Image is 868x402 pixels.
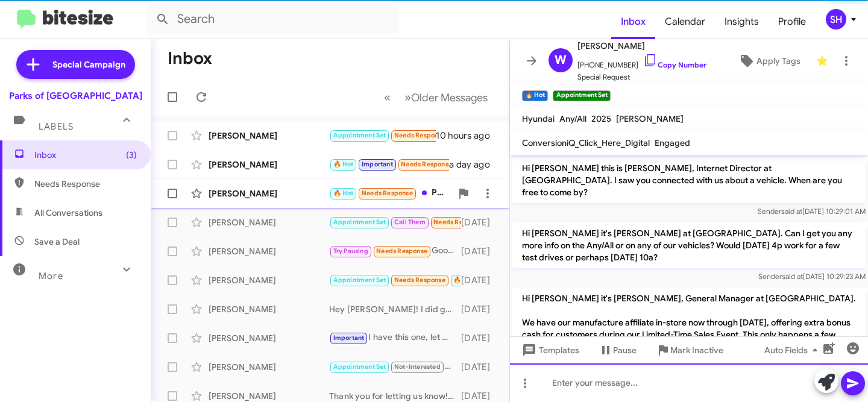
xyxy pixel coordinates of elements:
button: Templates [510,339,589,361]
span: » [404,90,411,105]
div: [DATE] [461,361,500,373]
span: Appointment Set [333,218,386,226]
span: Needs Response [362,189,413,197]
button: Auto Fields [755,339,832,361]
a: Copy Number [643,60,706,69]
div: [DATE] [461,274,500,286]
div: 10 hours ago [436,130,500,142]
div: [DATE] [461,303,500,315]
span: Labels [39,121,74,132]
span: [PERSON_NAME] [616,113,684,124]
div: [PERSON_NAME] [209,361,329,373]
div: [DATE] [461,245,500,257]
p: Hi [PERSON_NAME] this is [PERSON_NAME], Internet Director at [GEOGRAPHIC_DATA]. I saw you connect... [512,157,866,203]
button: Next [397,85,495,110]
div: Hi [PERSON_NAME] am meeting with [PERSON_NAME] [DATE] [329,273,461,287]
span: Hyundai [522,113,555,124]
span: (3) [126,149,137,161]
div: [PERSON_NAME] [209,130,329,142]
input: Search [146,5,399,34]
span: Needs Response [376,247,427,255]
div: Thanks [329,157,449,171]
span: 🔥 Hot [333,189,354,197]
a: Insights [715,4,769,39]
span: More [39,271,63,281]
div: Hi. I'm still waiting on the fix for mustang. They said they're going to call me when there is fix. [329,215,461,229]
nav: Page navigation example [377,85,495,110]
a: Inbox [611,4,655,39]
div: Thank you for letting us know! [329,360,461,374]
p: Hi [PERSON_NAME] it's [PERSON_NAME], General Manager at [GEOGRAPHIC_DATA]. We have our manufactur... [512,287,866,382]
span: 2025 [591,113,611,124]
span: Needs Response [34,178,137,190]
div: [DATE] [461,390,500,402]
div: a day ago [449,159,500,171]
button: SH [816,9,855,30]
div: I have this one, let me know what you think: [URL][DOMAIN_NAME] [329,331,461,345]
span: Appointment Set [333,276,386,284]
div: SH [826,9,846,30]
span: Needs Response [401,160,452,168]
span: [PERSON_NAME] [577,39,706,53]
div: [PERSON_NAME] [209,159,329,171]
span: said at [781,207,802,216]
div: Hey [PERSON_NAME]! I did get a response from one of my Managers. We can't hold a vehicle for more... [329,303,461,315]
div: Parks of [GEOGRAPHIC_DATA] [9,90,142,102]
span: Sender [DATE] 10:29:23 AM [758,272,866,281]
div: [PERSON_NAME] [209,332,329,344]
span: Auto Fields [764,339,822,361]
span: [PHONE_NUMBER] [577,53,706,71]
span: Mark Inactive [670,339,723,361]
div: Good afternoon, I wanted to let you know that I am moving forward with purchasing a [PERSON_NAME]... [329,244,461,258]
small: Appointment Set [553,90,610,101]
div: [PERSON_NAME] [209,216,329,228]
p: Hi [PERSON_NAME] it's [PERSON_NAME] at [GEOGRAPHIC_DATA]. Can I get you any more info on the Any/... [512,222,866,268]
button: Mark Inactive [646,339,733,361]
a: Special Campaign [16,50,135,79]
a: Calendar [655,4,715,39]
span: ConversioniQ_Click_Here_Digital [522,137,650,148]
span: Older Messages [411,91,488,104]
span: 🔥 Hot [453,276,474,284]
span: Appointment Set [333,131,386,139]
div: [PERSON_NAME] [209,303,329,315]
span: Appointment Set [333,363,386,371]
span: Special Campaign [52,58,125,71]
span: Not-Interested [394,363,441,371]
span: Any/All [559,113,587,124]
span: Save a Deal [34,236,80,248]
div: [PERSON_NAME] [209,187,329,199]
span: Special Request [577,71,706,83]
div: [PERSON_NAME] [209,390,329,402]
span: Needs Response [394,276,445,284]
div: [PERSON_NAME] [209,245,329,257]
span: Needs Response [433,218,485,226]
div: Please read the thread here [329,186,451,200]
span: All Conversations [34,207,102,219]
button: Pause [589,339,646,361]
span: Templates [520,339,579,361]
button: Previous [377,85,398,110]
div: [PERSON_NAME] [209,274,329,286]
div: Thank you for letting us know! Would you be interested in seeing the vehicle when you get back? [329,390,461,402]
span: Apply Tags [756,50,800,72]
span: Try Pausing [333,247,368,255]
span: « [384,90,391,105]
a: Profile [769,4,816,39]
span: Engaged [655,137,690,148]
span: Important [333,334,365,342]
span: Important [362,160,393,168]
span: Pause [613,339,637,361]
span: Needs Response [394,131,445,139]
button: Apply Tags [728,50,810,72]
div: you [329,128,436,142]
span: said at [782,272,803,281]
h1: Inbox [168,49,212,68]
span: Sender [DATE] 10:29:01 AM [758,207,866,216]
span: 🔥 Hot [333,160,354,168]
div: [DATE] [461,332,500,344]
